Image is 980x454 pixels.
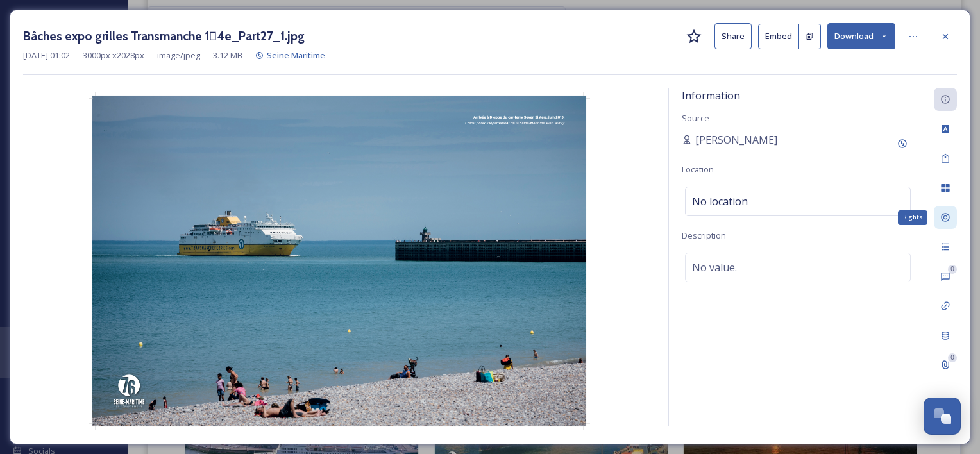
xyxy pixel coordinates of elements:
span: image/jpeg [157,49,200,62]
span: 3000 px x 2028 px [83,49,144,62]
span: Description [682,230,726,241]
div: Rights [898,210,927,224]
img: B%C3%A2ches%20expo%20grilles%20Transmanche%201%EF%80%A24e_Part27_1.jpg [23,92,655,430]
span: No location [692,194,748,209]
button: Embed [758,24,799,49]
span: No value. [692,260,737,275]
span: Information [682,88,740,103]
span: [PERSON_NAME] [695,132,777,147]
button: Download [827,23,895,49]
span: Source [682,112,709,124]
span: Location [682,164,714,175]
button: Share [714,23,752,49]
span: 3.12 MB [213,49,242,62]
button: Open Chat [924,398,961,435]
div: 0 [948,353,957,362]
span: [DATE] 01:02 [23,49,70,62]
h3: Bâches expo grilles Transmanche 14e_Part27_1.jpg [23,27,305,46]
span: Seine Maritime [267,49,325,61]
div: 0 [948,265,957,274]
